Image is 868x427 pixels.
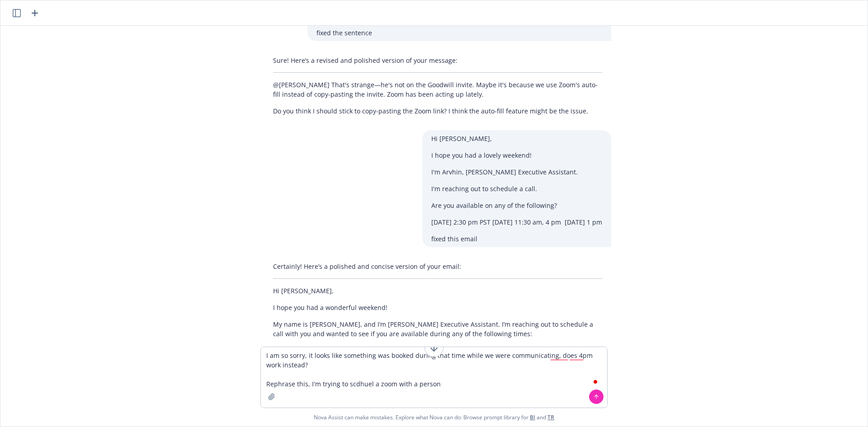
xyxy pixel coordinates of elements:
p: Certainly! Here’s a polished and concise version of your email: [273,262,602,271]
p: Are you available on any of the following? [431,201,602,210]
p: fixed this email [431,234,602,244]
p: Hi [PERSON_NAME], [431,134,602,143]
p: Hi [PERSON_NAME], [273,286,602,296]
p: I'm reaching out to schedule a call. [431,184,602,193]
p: @[PERSON_NAME] That's strange—he's not on the Goodwill invite. Maybe it's because we use Zoom's a... [273,80,602,99]
a: BI [530,413,535,421]
p: My name is [PERSON_NAME], and I’m [PERSON_NAME] Executive Assistant. I’m reaching out to schedule... [273,319,602,338]
p: I hope you had a lovely weekend! [431,150,602,160]
li: [DATE] 2:30 pm PST [280,346,602,359]
p: I hope you had a wonderful weekend! [273,303,602,312]
p: I'm Arvhin, [PERSON_NAME] Executive Assistant. [431,167,602,177]
a: TR [547,413,554,421]
p: Do you think I should stick to copy-pasting the Zoom link? I think the auto-fill feature might be... [273,106,602,116]
textarea: To enrich screen reader interactions, please activate Accessibility in Grammarly extension settings [261,347,607,408]
p: [DATE] 2:30 pm PST [DATE] 11:30 am, 4 pm [DATE] 1 pm [431,217,602,227]
p: fixed the sentence [316,28,602,38]
p: Sure! Here’s a revised and polished version of your message: [273,56,602,65]
span: Nova Assist can make mistakes. Explore what Nova can do: Browse prompt library for and [314,408,554,427]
